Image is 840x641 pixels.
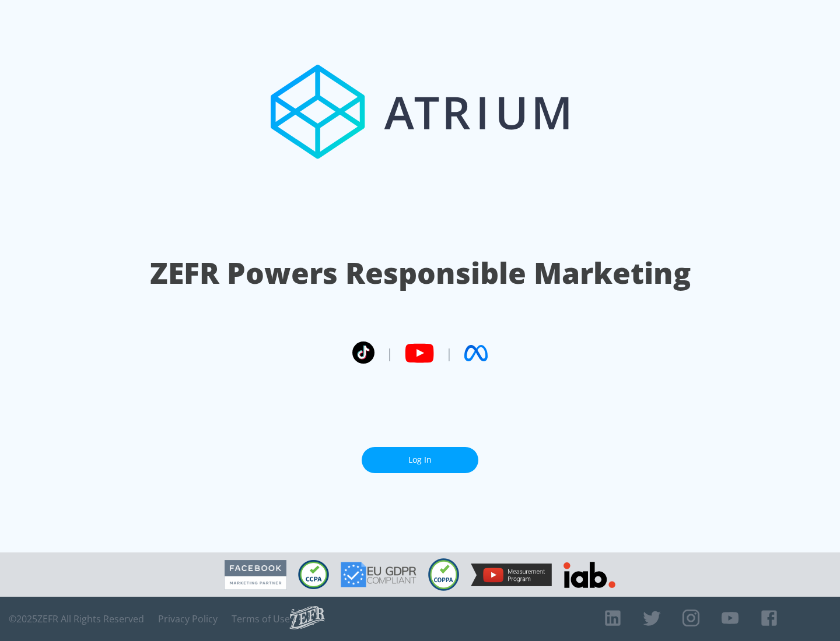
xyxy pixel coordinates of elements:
span: | [386,344,393,362]
span: | [446,344,453,362]
span: © 2025 ZEFR All Rights Reserved [9,613,144,625]
img: IAB [563,562,615,588]
img: YouTube Measurement Program [471,563,552,586]
img: GDPR Compliant [341,562,416,587]
a: Privacy Policy [158,613,218,625]
img: Facebook Marketing Partner [225,560,286,590]
a: Terms of Use [232,613,290,625]
img: CCPA Compliant [298,560,329,589]
h1: ZEFR Powers Responsible Marketing [150,253,691,293]
a: Log In [362,447,478,473]
img: COPPA Compliant [428,558,459,591]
